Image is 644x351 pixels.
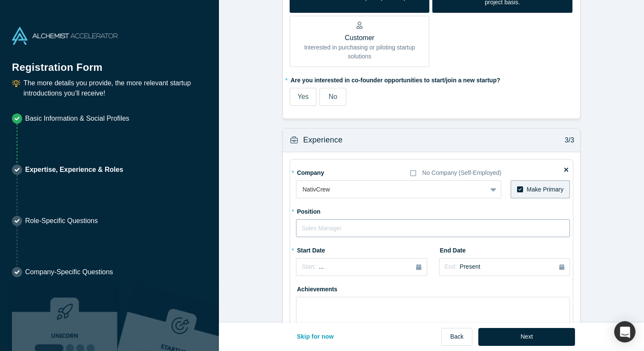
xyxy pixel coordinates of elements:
[25,165,123,175] p: Expertise, Experience & Roles
[296,165,344,177] label: Company
[296,33,423,43] p: Customer
[12,51,207,75] h1: Registration Form
[439,258,570,276] button: End:Present
[439,243,487,255] label: End Date
[527,185,563,194] div: Make Primary
[445,263,457,270] span: End:
[25,216,98,226] p: Role-Specific Questions
[25,267,113,277] p: Company-Specific Questions
[12,27,118,45] img: Alchemist Accelerator Logo
[296,219,570,237] input: Sales Manager
[296,204,344,216] label: Position
[296,43,423,61] p: Interested in purchasing or piloting startup solutions
[23,78,207,99] p: The more details you provide, the more relevant startup introductions you’ll receive!
[302,263,316,270] span: Start:
[441,328,472,346] button: Back
[288,328,343,346] button: Skip for now
[296,258,427,276] button: Start:...
[296,243,344,255] label: Start Date
[460,263,480,270] span: Present
[478,328,575,346] button: Next
[328,93,337,100] span: No
[560,135,574,145] p: 3/3
[296,282,344,294] label: Achievements
[298,93,309,100] span: Yes
[290,73,573,85] label: Are you interested in co-founder opportunities to start/join a new startup?
[422,168,501,177] div: No Company (Self-Employed)
[25,113,129,124] p: Basic Information & Social Profiles
[319,263,324,270] span: ...
[303,134,343,146] h3: Experience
